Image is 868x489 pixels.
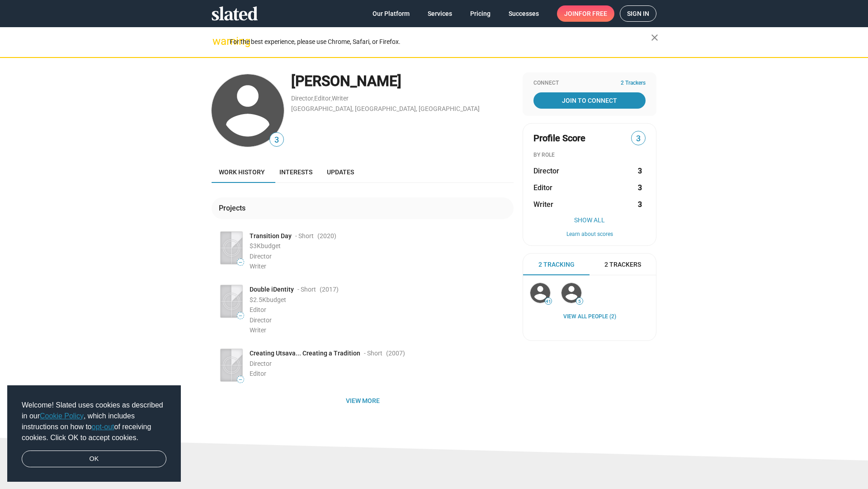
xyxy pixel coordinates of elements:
span: Welcome! Slated uses cookies as described in our , which includes instructions on how to of recei... [22,400,166,443]
span: Editor [250,306,266,313]
div: Projects [219,203,249,213]
a: Interests [272,161,320,183]
button: Learn about scores [533,231,646,238]
span: Interests [279,168,312,176]
span: Our Platform [373,5,410,22]
span: 2 Trackers [604,260,641,269]
span: Director [533,166,559,176]
a: Work history [212,161,272,183]
mat-icon: warning [212,36,223,47]
span: - Short [295,232,314,240]
a: Pricing [463,5,498,22]
span: , [331,96,332,101]
span: Creating Utsava... Creating a Tradition [250,349,360,358]
a: Updates [320,161,361,183]
div: [PERSON_NAME] [291,72,514,91]
div: cookieconsent [7,385,181,482]
span: Editor [250,370,266,377]
span: Writer [250,263,266,270]
a: Successes [501,5,546,22]
a: Services [420,5,459,22]
span: - Short [297,285,316,294]
span: — [237,313,244,318]
div: For the best experience, please use Chrome, Safari, or Firefox. [230,36,651,48]
a: Sign in [620,5,656,22]
span: — [237,260,244,265]
span: Transition Day [250,232,292,240]
button: View more [212,393,514,409]
span: Writer [250,326,266,334]
span: 3 [632,133,645,145]
span: Profile Score [533,132,585,144]
span: , [313,96,314,101]
span: Director [250,316,272,324]
span: (2020 ) [317,232,336,240]
span: Successes [509,5,539,22]
a: Our Platform [365,5,417,22]
span: Updates [327,168,354,176]
a: Editor [314,95,331,102]
a: Writer [332,95,349,102]
a: Joinfor free [557,5,614,22]
span: 5 [576,299,583,304]
span: 3 [270,134,283,146]
strong: 3 [638,183,642,192]
span: budget [266,296,286,303]
span: $2.5K [250,296,266,303]
span: $3K [250,242,261,249]
a: opt-out [92,423,114,431]
span: View more [219,393,506,409]
span: Sign in [627,6,649,21]
mat-icon: close [649,32,660,43]
span: for free [579,5,607,22]
span: 2 Trackers [621,80,646,87]
a: Join To Connect [533,92,646,109]
a: View all People (2) [563,313,616,321]
span: Director [250,360,272,367]
span: (2017 ) [320,285,339,294]
a: [GEOGRAPHIC_DATA], [GEOGRAPHIC_DATA], [GEOGRAPHIC_DATA] [291,105,480,112]
span: — [237,377,244,382]
a: Cookie Policy [40,412,84,420]
span: (2007 ) [386,349,405,358]
strong: 3 [638,166,642,176]
span: Editor [533,183,552,192]
button: Show All [533,216,646,224]
span: 2 Tracking [538,260,575,269]
span: Services [428,5,452,22]
span: Join [564,5,607,22]
strong: 3 [638,200,642,209]
span: budget [261,242,281,249]
span: Pricing [470,5,491,22]
a: dismiss cookie message [22,451,166,468]
span: Double iDentity [250,285,294,294]
span: 41 [545,299,552,304]
span: - Short [364,349,382,358]
div: BY ROLE [533,152,646,159]
a: Director [291,95,313,102]
span: Director [250,253,272,260]
div: Connect [533,80,646,87]
span: Writer [533,200,553,209]
span: Work history [219,168,265,176]
span: Join To Connect [535,92,644,109]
